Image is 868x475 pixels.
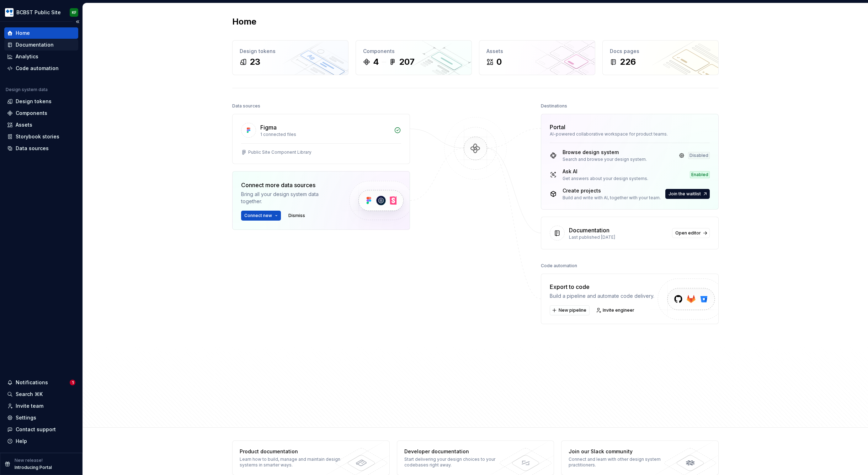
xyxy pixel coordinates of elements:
span: Join the waitlist [669,191,701,197]
div: Contact support [16,426,56,433]
a: Docs pages226 [602,40,719,75]
a: Documentation [4,39,78,51]
div: Disabled [688,152,710,159]
img: b44e7a6b-69a5-43df-ae42-963d7259159b.png [5,8,14,17]
div: 23 [250,56,260,68]
a: Settings [4,412,78,423]
div: BCBST Public Site [16,9,61,16]
div: Data sources [232,101,260,111]
div: Product documentation [240,448,343,455]
button: BCBST Public SiteKF [1,5,81,20]
div: Last published [DATE] [569,234,668,240]
a: Invite engineer [594,305,638,315]
div: Build a pipeline and automate code delivery. [550,292,654,300]
p: Introducing Portal [15,465,52,470]
div: Data sources [16,145,49,152]
button: Connect new [241,211,281,221]
div: Docs pages [610,48,711,55]
div: Start delivering your design choices to your codebases right away. [404,456,508,468]
a: Code automation [4,63,78,74]
div: Settings [16,414,36,421]
a: Data sources [4,143,78,154]
div: Portal [550,123,565,131]
div: 226 [620,56,636,68]
div: Connect and learn with other design system practitioners. [569,456,672,468]
a: Figma1 connected filesPublic Site Component Library [232,114,410,164]
span: Invite engineer [603,307,634,313]
div: Bring all your design system data together. [241,191,337,205]
div: 4 [373,56,379,68]
div: Create projects [563,187,661,194]
div: Destinations [541,101,567,111]
div: Browse design system [563,149,647,156]
div: 207 [399,56,415,68]
div: Design tokens [16,98,52,105]
div: 1 connected files [260,132,390,137]
span: Dismiss [288,213,305,218]
button: Notifications1 [4,377,78,388]
button: New pipeline [550,305,590,315]
div: Documentation [569,226,609,234]
div: Design tokens [240,48,341,55]
div: Analytics [16,53,38,60]
div: Components [363,48,464,55]
span: 1 [70,380,75,385]
div: Search ⌘K [16,391,43,398]
a: Open editor [672,228,710,238]
div: Search and browse your design system. [563,157,647,162]
a: Components4207 [356,40,472,75]
div: Documentation [16,41,54,48]
a: Home [4,27,78,39]
div: Components [16,110,47,117]
a: Assets0 [479,40,595,75]
div: Join our Slack community [569,448,672,455]
div: Assets [486,48,588,55]
div: Public Site Component Library [248,149,311,155]
a: Join the waitlist [665,189,710,199]
div: Export to code [550,283,654,291]
div: Ask AI [563,168,648,175]
button: Contact support [4,424,78,435]
a: Storybook stories [4,131,78,142]
div: Connect more data sources [241,181,337,189]
h2: Home [232,16,256,27]
div: Notifications [16,379,48,386]
div: Figma [260,123,277,132]
a: Assets [4,119,78,131]
div: Invite team [16,402,43,410]
div: Help [16,438,27,445]
div: Assets [16,121,32,128]
button: Collapse sidebar [73,17,82,27]
div: Get answers about your design systems. [563,176,648,181]
a: Invite team [4,400,78,412]
a: Components [4,107,78,119]
div: KF [72,10,76,15]
div: 0 [496,56,502,68]
button: Help [4,436,78,447]
button: Dismiss [285,211,308,221]
a: Design tokens [4,96,78,107]
div: Code automation [16,65,59,72]
div: Design system data [6,87,48,93]
p: New release! [15,458,43,463]
button: Search ⌘K [4,389,78,400]
div: AI-powered collaborative workspace for product teams. [550,131,710,137]
span: Connect new [244,213,272,218]
div: Build and write with AI, together with your team. [563,195,661,201]
div: Storybook stories [16,133,59,140]
div: Enabled [690,171,710,178]
div: Developer documentation [404,448,508,455]
div: Learn how to build, manage and maintain design systems in smarter ways. [240,456,343,468]
a: Design tokens23 [232,40,348,75]
span: New pipeline [559,307,586,313]
div: Home [16,30,30,37]
span: Open editor [675,230,701,236]
div: Code automation [541,261,577,271]
a: Analytics [4,51,78,62]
